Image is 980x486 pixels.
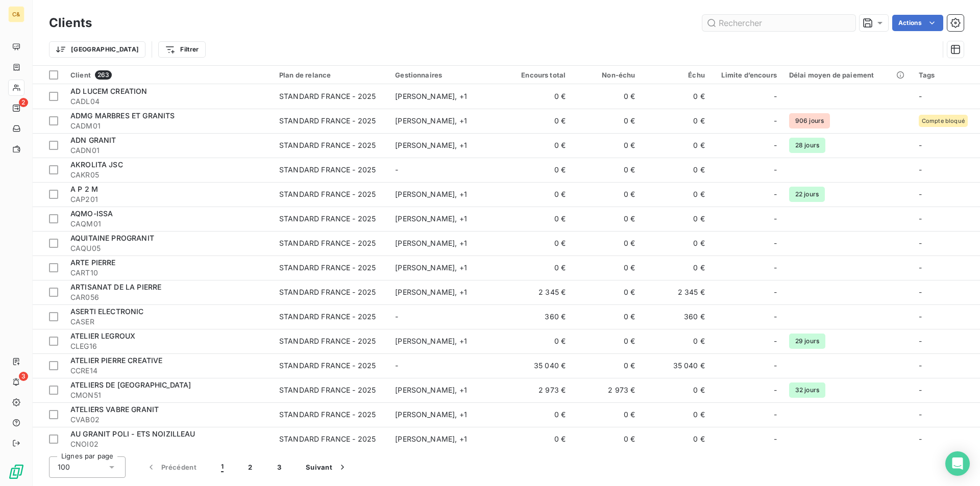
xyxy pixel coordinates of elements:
[508,71,566,79] div: Encours total
[919,361,922,370] span: -
[642,207,711,231] td: 0 €
[572,402,641,427] td: 0 €
[279,287,376,297] div: STANDARD FRANCE - 2025
[502,378,572,402] td: 2 973 €
[19,372,28,381] span: 3
[279,214,376,224] div: STANDARD FRANCE - 2025
[642,133,711,158] td: 0 €
[572,353,641,378] td: 0 €
[279,189,376,199] div: STANDARD FRANCE - 2025
[70,219,267,229] span: CAQM01
[49,41,145,58] button: [GEOGRAPHIC_DATA]
[279,434,376,444] div: STANDARD FRANCE - 2025
[774,214,777,224] span: -
[395,165,398,174] span: -
[642,280,711,304] td: 2 345 €
[395,214,496,224] div: [PERSON_NAME] , + 1
[70,317,267,327] span: CASER
[8,6,24,22] div: C&
[8,464,24,480] img: Logo LeanPay
[70,268,267,278] span: CART10
[919,214,922,223] span: -
[70,170,267,180] span: CAKR05
[70,366,267,376] span: CCRE14
[70,160,123,169] span: AKROLITA JSC
[395,361,398,370] span: -
[642,231,711,255] td: 0 €
[58,462,70,472] span: 100
[70,356,162,365] span: ATELIER PIERRE CREATIVE
[572,427,641,451] td: 0 €
[919,410,922,419] span: -
[395,434,496,444] div: [PERSON_NAME] , + 1
[502,231,572,255] td: 0 €
[774,189,777,199] span: -
[279,116,376,126] div: STANDARD FRANCE - 2025
[502,255,572,280] td: 0 €
[572,378,641,402] td: 2 973 €
[279,165,376,175] div: STANDARD FRANCE - 2025
[642,427,711,451] td: 0 €
[774,410,777,420] span: -
[70,111,175,120] span: ADMG MARBRES ET GRANITS
[572,133,641,158] td: 0 €
[572,84,641,109] td: 0 €
[919,434,922,443] span: -
[919,337,922,345] span: -
[279,410,376,420] div: STANDARD FRANCE - 2025
[572,329,641,353] td: 0 €
[502,109,572,133] td: 0 €
[572,304,641,329] td: 0 €
[279,361,376,371] div: STANDARD FRANCE - 2025
[502,133,572,158] td: 0 €
[279,238,376,248] div: STANDARD FRANCE - 2025
[70,380,191,389] span: ATELIERS DE [GEOGRAPHIC_DATA]
[572,255,641,280] td: 0 €
[395,263,496,273] div: [PERSON_NAME] , + 1
[279,312,376,322] div: STANDARD FRANCE - 2025
[919,263,922,272] span: -
[395,116,496,126] div: [PERSON_NAME] , + 1
[774,434,777,444] span: -
[395,312,398,321] span: -
[279,140,376,150] div: STANDARD FRANCE - 2025
[919,71,974,79] div: Tags
[789,382,825,398] span: 32 jours
[395,385,496,395] div: [PERSON_NAME] , + 1
[265,456,293,478] button: 3
[502,329,572,353] td: 0 €
[70,292,267,302] span: CAR056
[919,288,922,296] span: -
[134,456,209,478] button: Précédent
[919,239,922,247] span: -
[717,71,777,79] div: Limite d’encours
[395,238,496,248] div: [PERSON_NAME] , + 1
[502,280,572,304] td: 2 345 €
[395,336,496,346] div: [PERSON_NAME] , + 1
[572,109,641,133] td: 0 €
[572,207,641,231] td: 0 €
[919,312,922,321] span: -
[279,336,376,346] div: STANDARD FRANCE - 2025
[70,341,267,351] span: CLEG16
[892,15,943,31] button: Actions
[70,96,267,107] span: CADL04
[395,91,496,101] div: [PERSON_NAME] , + 1
[70,439,267,449] span: CNOI02
[70,209,113,218] span: AQMO-ISSA
[502,304,572,329] td: 360 €
[702,15,855,31] input: Rechercher
[919,190,922,198] span: -
[70,415,267,425] span: CVAB02
[502,84,572,109] td: 0 €
[70,87,148,95] span: AD LUCEM CREATION
[70,307,144,316] span: ASERTI ELECTRONIC
[395,71,496,79] div: Gestionnaires
[945,451,970,476] div: Open Intercom Messenger
[919,386,922,394] span: -
[774,361,777,371] span: -
[502,207,572,231] td: 0 €
[642,378,711,402] td: 0 €
[774,263,777,273] span: -
[642,182,711,207] td: 0 €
